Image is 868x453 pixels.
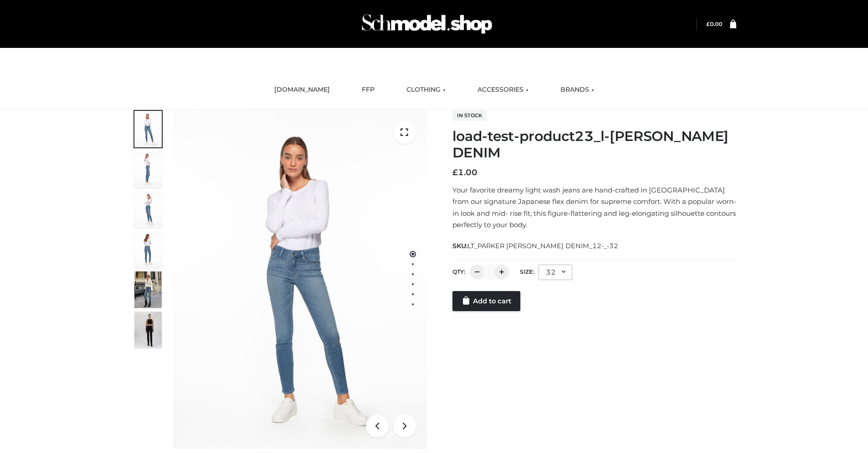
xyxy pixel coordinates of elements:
[452,110,487,121] span: In stock
[173,109,427,449] img: 2001KLX-Ava-skinny-cove-1-scaled_9b141654-9513-48e5-b76c-3dc7db129200
[706,21,710,27] span: £
[471,80,535,100] a: ACCESSORIES
[355,80,381,100] a: FFP
[359,6,495,42] img: Schmodel Admin 964
[706,21,722,27] bdi: 0.00
[267,80,337,100] a: [DOMAIN_NAME]
[452,240,619,251] span: SKU:
[706,21,722,27] a: £0.00
[134,271,162,308] img: Bowery-Skinny_Cove-1.jpg
[452,268,465,275] label: QTY:
[452,167,458,177] span: £
[134,231,162,268] img: 2001KLX-Ava-skinny-cove-2-scaled_32c0e67e-5e94-449c-a916-4c02a8c03427.jpg
[134,151,162,187] img: 2001KLX-Ava-skinny-cove-4-scaled_4636a833-082b-4702-abec-fd5bf279c4fc.jpg
[467,242,618,250] span: LT_PARKER [PERSON_NAME] DENIM_12-_-32
[452,167,478,177] bdi: 1.00
[452,128,736,161] h1: load-test-product23_l-[PERSON_NAME] DENIM
[520,268,534,275] label: Size:
[134,191,162,228] img: 2001KLX-Ava-skinny-cove-3-scaled_eb6bf915-b6b9-448f-8c6c-8cabb27fd4b2.jpg
[452,184,736,231] p: Your favorite dreamy light wash jeans are hand-crafted in [GEOGRAPHIC_DATA] from our signature Ja...
[134,312,162,348] img: 49df5f96394c49d8b5cbdcda3511328a.HD-1080p-2.5Mbps-49301101_thumbnail.jpg
[452,291,520,311] a: Add to cart
[554,80,601,100] a: BRANDS
[400,80,452,100] a: CLOTHING
[134,111,162,147] img: 2001KLX-Ava-skinny-cove-1-scaled_9b141654-9513-48e5-b76c-3dc7db129200.jpg
[539,265,572,280] div: 32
